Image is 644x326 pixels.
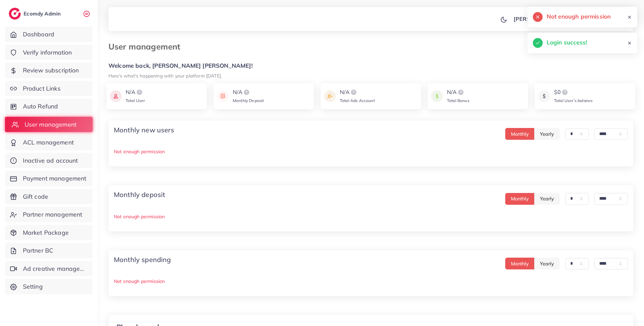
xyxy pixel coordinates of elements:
[114,191,165,199] h4: Monthly deposit
[25,120,76,129] span: User management
[9,8,62,20] a: logoEcomdy Admin
[431,88,443,104] img: icon payment
[510,12,628,26] a: [PERSON_NAME] [PERSON_NAME]avatar
[23,246,54,255] span: Partner BC
[135,88,143,96] img: logo
[5,45,93,60] a: Verify information
[447,98,470,103] span: Total Bonus
[5,135,93,150] a: ACL management
[554,88,593,96] div: $0
[23,138,74,147] span: ACL management
[5,27,93,42] a: Dashboard
[5,279,93,294] a: Setting
[114,256,171,264] h4: Monthly spending
[340,98,375,103] span: Total Ads Account
[23,174,87,183] span: Payment management
[5,153,93,168] a: Inactive ad account
[514,15,607,23] p: [PERSON_NAME] [PERSON_NAME]
[505,128,535,140] button: Monthly
[554,98,593,103] span: Total User’s balance
[561,88,569,96] img: logo
[350,88,358,96] img: logo
[23,228,69,237] span: Market Package
[23,102,58,111] span: Auto Refund
[5,189,93,204] a: Gift code
[243,88,251,96] img: logo
[23,66,79,75] span: Review subscription
[505,258,535,269] button: Monthly
[126,88,145,96] div: N/A
[23,264,88,273] span: Ad creative management
[547,38,587,47] h5: Login success!
[534,128,560,140] button: Yearly
[5,243,93,258] a: Partner BC
[547,12,611,21] h5: Not enough permission
[217,88,229,104] img: icon payment
[108,73,222,78] small: Here's what's happening with your platform [DATE].
[114,126,174,134] h4: Monthly new users
[114,213,628,221] p: Not enough permission
[110,88,122,104] img: icon payment
[23,210,83,219] span: Partner management
[457,88,465,96] img: logo
[114,277,628,285] p: Not enough permission
[534,258,560,269] button: Yearly
[447,88,470,96] div: N/A
[5,99,93,114] a: Auto Refund
[5,63,93,78] a: Review subscription
[5,207,93,222] a: Partner management
[126,98,145,103] span: Total User
[24,10,62,17] h2: Ecomdy Admin
[233,98,264,103] span: Monthly Deposit
[114,148,628,156] p: Not enough permission
[5,117,93,132] a: User management
[233,88,264,96] div: N/A
[5,225,93,240] a: Market Package
[23,156,78,165] span: Inactive ad account
[534,193,560,205] button: Yearly
[5,171,93,186] a: Payment management
[108,42,186,52] h3: User management
[108,62,633,69] h5: Welcome back, [PERSON_NAME] [PERSON_NAME]!
[9,8,21,20] img: logo
[23,192,48,201] span: Gift code
[5,81,93,96] a: Product Links
[23,84,61,93] span: Product Links
[324,88,336,104] img: icon payment
[505,193,535,205] button: Monthly
[538,88,550,104] img: icon payment
[23,282,43,291] span: Setting
[23,48,72,57] span: Verify information
[5,261,93,276] a: Ad creative management
[340,88,375,96] div: N/A
[23,30,54,39] span: Dashboard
